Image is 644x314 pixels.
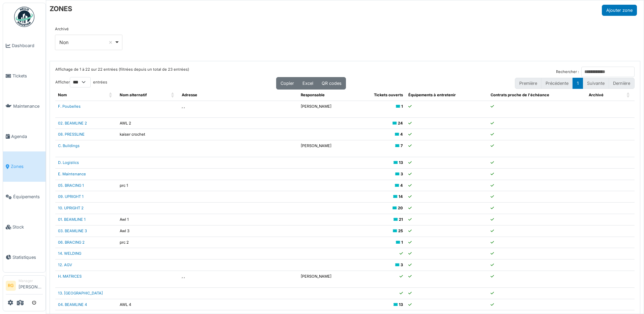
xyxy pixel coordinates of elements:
[58,240,85,245] a: 06. BRACING 2
[322,81,342,86] span: QR codes
[374,93,403,97] span: Tickets ouverts
[573,78,583,89] button: 1
[515,78,635,89] nav: pagination
[491,93,549,97] span: Contrats proche de l'échéance
[12,254,43,260] span: Statistiques
[58,93,67,97] span: Nom
[58,217,86,222] a: 01. BEAMLINE 1
[12,224,43,230] span: Stock
[58,263,72,267] a: 12. AGV
[3,31,46,61] a: Dashboard
[6,281,16,291] li: RG
[398,206,403,210] b: 20
[14,7,34,27] img: Badge_color-CXgf-gQk.svg
[401,104,403,109] b: 1
[19,278,43,293] li: [PERSON_NAME]
[70,77,91,88] select: Afficherentrées
[109,90,113,101] span: Nom: Activate to sort
[400,183,403,188] b: 4
[301,93,325,97] span: Responsable
[117,129,179,140] td: kaiser crochet
[298,77,318,90] button: Excel
[3,242,46,272] a: Statistiques
[317,77,346,90] button: QR codes
[117,299,179,310] td: AWL 4
[120,93,147,97] span: Nom alternatif
[13,103,43,109] span: Maintenance
[399,217,403,222] b: 21
[58,251,81,256] a: 14. WELDING
[556,69,579,75] label: Rechercher :
[58,121,87,126] a: 02. BEAMLINE 2
[58,183,84,188] a: 05. BRACING 1
[55,67,189,77] div: Affichage de 1 à 22 sur 22 entrées (filtrées depuis un total de 23 entrées)
[401,263,403,267] b: 3
[301,104,349,109] p: [PERSON_NAME]
[58,160,79,165] a: D. Logistics
[179,271,298,287] td: , ,
[398,121,403,126] b: 24
[3,182,46,212] a: Équipements
[117,180,179,191] td: prc 1
[400,132,403,137] b: 4
[401,172,403,176] b: 3
[58,143,80,148] a: C. Buildings
[3,91,46,121] a: Maintenance
[117,214,179,225] td: Awl 1
[50,5,72,13] h6: ZONES
[55,77,107,88] label: Afficher entrées
[6,278,43,294] a: RG Manager[PERSON_NAME]
[59,39,114,46] div: Non
[398,229,403,233] b: 25
[19,278,43,283] div: Manager
[408,93,456,97] span: Équipements à entretenir
[589,93,604,97] span: Archivé
[3,121,46,151] a: Agenda
[171,90,175,101] span: Nom alternatif: Activate to sort
[3,212,46,242] a: Stock
[58,194,84,199] a: 09. UPRIGHT 1
[276,77,298,90] button: Copier
[58,229,87,233] a: 03. BEAMLINE 3
[58,104,81,109] a: F. Poubelles
[401,143,403,148] b: 7
[58,132,85,137] a: 08. PRESSLINE
[58,291,103,295] a: 13. [GEOGRAPHIC_DATA]
[58,172,86,176] a: E. Maintenance
[399,160,403,165] b: 13
[58,302,87,307] a: 04. BEAMLINE 4
[58,274,82,279] a: H. MATRICES
[401,240,403,245] b: 1
[58,206,84,210] a: 10. UPRIGHT 2
[117,225,179,237] td: Awl 3
[399,302,403,307] b: 13
[301,274,349,279] p: [PERSON_NAME]
[182,93,197,97] span: Adresse
[301,143,349,149] p: [PERSON_NAME]
[11,133,43,140] span: Agenda
[602,5,637,16] button: Ajouter zone
[3,151,46,182] a: Zones
[12,42,43,49] span: Dashboard
[12,73,43,79] span: Tickets
[302,81,313,86] span: Excel
[281,81,294,86] span: Copier
[117,237,179,248] td: prc 2
[13,194,43,200] span: Équipements
[117,117,179,129] td: AWL 2
[11,163,43,170] span: Zones
[107,39,114,46] button: Remove item: 'false'
[3,61,46,91] a: Tickets
[626,90,631,101] span: Archivé: Activate to sort
[179,101,298,117] td: , ,
[399,194,403,199] b: 14
[55,26,69,32] label: Archivé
